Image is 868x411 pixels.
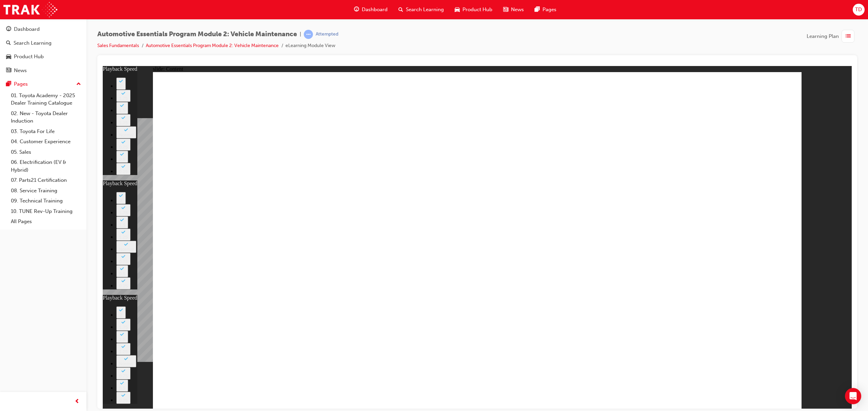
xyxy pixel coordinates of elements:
[8,175,84,186] a: 07. Parts21 Certification
[8,108,84,126] a: 02. New - Toyota Dealer Induction
[8,90,84,108] a: 01. Toyota Academy - 2025 Dealer Training Catalogue
[455,5,460,14] span: car-icon
[300,30,301,38] span: |
[285,42,335,50] li: eLearning Module View
[542,6,556,14] span: Pages
[8,186,84,196] a: 08. Service Training
[354,5,359,14] span: guage-icon
[449,3,498,17] a: car-iconProduct Hub
[6,54,11,60] span: car-icon
[853,4,865,16] button: TD
[393,3,449,17] a: search-iconSearch Learning
[316,31,338,38] div: Attempted
[8,206,84,217] a: 10. TUNE Rev-Up Training
[3,50,84,63] a: Product Hub
[846,32,851,41] span: list-icon
[304,30,313,39] span: learningRecordVerb_ATTEMPT-icon
[807,33,839,40] span: Learning Plan
[14,39,52,47] div: Search Learning
[6,40,11,46] span: search-icon
[855,6,862,14] span: TD
[503,5,508,14] span: news-icon
[535,5,540,14] span: pages-icon
[3,2,57,17] img: Trak
[362,6,388,14] span: Dashboard
[3,78,84,90] button: Pages
[3,23,84,36] a: Dashboard
[845,388,861,404] div: Open Intercom Messenger
[6,81,11,87] span: pages-icon
[8,157,84,175] a: 06. Electrification (EV & Hybrid)
[6,26,11,33] span: guage-icon
[14,25,40,33] div: Dashboard
[8,147,84,157] a: 05. Sales
[8,136,84,147] a: 04. Customer Experience
[3,64,84,77] a: News
[349,3,393,17] a: guage-iconDashboard
[807,30,857,43] button: Learning Plan
[97,30,297,38] span: Automotive Essentials Program Module 2: Vehicle Maintenance
[97,43,139,48] a: Sales Fundamentals
[406,6,444,14] span: Search Learning
[529,3,562,17] a: pages-iconPages
[462,6,492,14] span: Product Hub
[146,43,279,48] a: Automotive Essentials Program Module 2: Vehicle Maintenance
[6,68,11,74] span: news-icon
[14,80,28,88] div: Pages
[3,22,84,78] button: DashboardSearch LearningProduct HubNews
[8,216,84,227] a: All Pages
[76,80,81,89] span: up-icon
[511,6,524,14] span: News
[14,67,27,74] div: News
[75,397,80,406] span: prev-icon
[498,3,529,17] a: news-iconNews
[398,5,403,14] span: search-icon
[8,126,84,137] a: 03. Toyota For Life
[14,53,44,61] div: Product Hub
[8,196,84,206] a: 09. Technical Training
[3,37,84,49] a: Search Learning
